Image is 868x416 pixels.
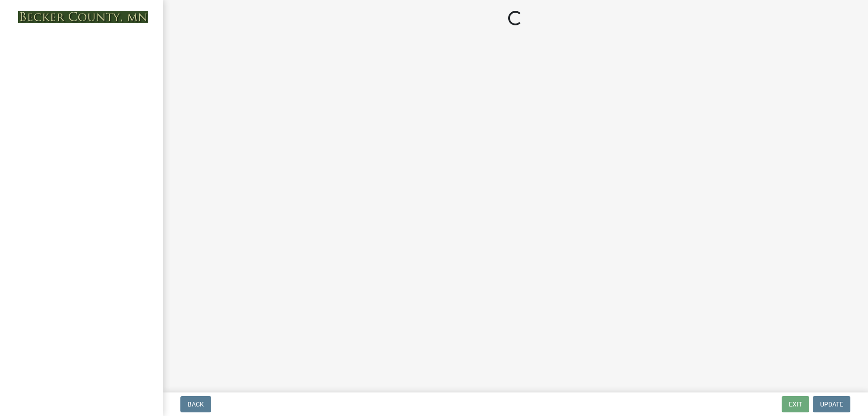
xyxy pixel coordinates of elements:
button: Back [180,396,211,412]
img: Becker County, Minnesota [18,11,148,23]
span: Back [188,401,204,408]
button: Update [813,396,850,412]
button: Exit [782,396,809,412]
span: Update [820,401,843,408]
